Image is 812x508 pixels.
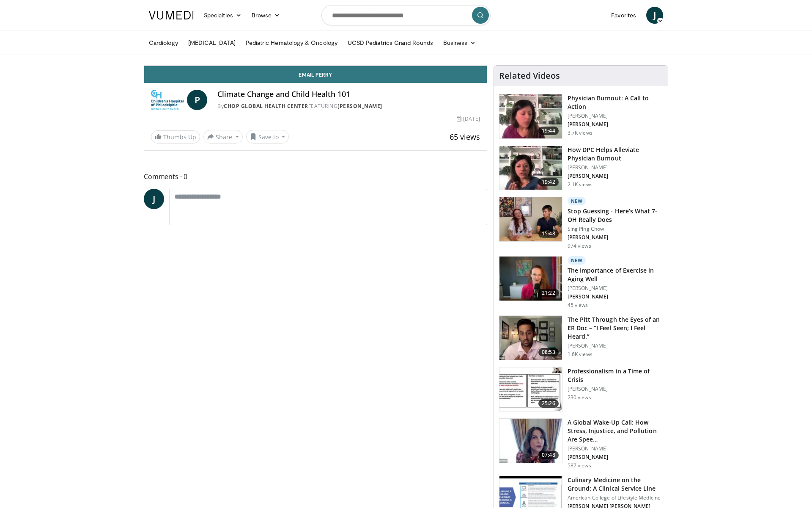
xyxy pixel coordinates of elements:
a: P [187,90,207,110]
span: 15:48 [538,229,559,238]
div: [DATE] [457,115,480,123]
h4: Climate Change and Child Health 101 [217,90,480,99]
a: J [144,189,164,209]
span: 19:42 [538,178,559,186]
a: Pediatric Hematology & Oncology [241,34,343,51]
a: Specialties [199,7,247,24]
a: J [646,7,663,24]
p: Sing Ping Chow [568,226,663,232]
p: 3.7K views [568,130,593,136]
p: [PERSON_NAME] [568,342,663,349]
a: 07:48 A Global Wake-Up Call: How Stress, Injustice, and Pollution Are Spee… [PERSON_NAME] [PERSON... [499,418,663,469]
span: 08:53 [538,348,559,356]
img: VuMedi Logo [149,11,194,19]
span: 25:26 [538,399,559,408]
img: CHOP Global Health Center [151,90,184,110]
a: UCSD Pediatrics Grand Rounds [343,34,438,51]
a: 19:42 How DPC Helps Alleviate Physician Burnout [PERSON_NAME] [PERSON_NAME] 2.1K views [499,146,663,190]
h4: Related Videos [499,71,560,81]
p: New [568,256,586,265]
h3: Stop Guessing - Here’s What 7-OH Really Does [568,207,663,224]
p: [PERSON_NAME] [568,121,663,128]
h3: A Global Wake-Up Call: How Stress, Injustice, and Pollution Are Spee… [568,418,663,444]
input: Search topics, interventions [321,5,491,25]
p: [PERSON_NAME] [568,445,663,452]
span: 21:22 [538,289,559,297]
a: 21:22 New The Importance of Exercise in Aging Well [PERSON_NAME] [PERSON_NAME] 45 views [499,256,663,309]
a: Email Perry [144,66,487,83]
p: 1.6K views [568,351,593,358]
p: 2.1K views [568,181,593,188]
img: 8c03ed1f-ed96-42cb-9200-2a88a5e9b9ab.150x105_q85_crop-smart_upscale.jpg [499,146,562,190]
h3: How DPC Helps Alleviate Physician Burnout [568,146,663,163]
img: 74f48e99-7be1-4805-91f5-c50674ee60d2.150x105_q85_crop-smart_upscale.jpg [499,197,562,241]
a: [MEDICAL_DATA] [183,34,241,51]
h3: Professionalism in a Time of Crisis [568,367,663,384]
a: CHOP Global Health Center [224,102,308,110]
a: Thumbs Up [151,130,200,144]
a: Cardiology [144,34,183,51]
span: 19:44 [538,127,559,135]
a: Favorites [606,7,641,24]
p: 230 views [568,394,591,401]
p: [PERSON_NAME] [568,113,663,119]
img: f55b0d9e-12ca-41bd-a6f6-05a6197ea844.150x105_q85_crop-smart_upscale.jpg [499,419,562,463]
h3: The Importance of Exercise in Aging Well [568,266,663,283]
p: [PERSON_NAME] [568,173,663,179]
a: 25:26 Professionalism in a Time of Crisis [PERSON_NAME] 230 views [499,367,663,412]
p: [PERSON_NAME] [568,454,663,461]
p: American College of Lifestyle Medicine [568,494,663,501]
img: ae962841-479a-4fc3-abd9-1af602e5c29c.150x105_q85_crop-smart_upscale.jpg [499,94,562,138]
a: [PERSON_NAME] [337,102,382,110]
h3: Physician Burnout: A Call to Action [568,94,663,111]
p: [PERSON_NAME] [568,293,663,300]
button: Save to [246,130,289,144]
img: 61bec8e7-4634-419f-929c-a42a8f9497b1.150x105_q85_crop-smart_upscale.jpg [499,367,562,411]
p: 45 views [568,302,588,309]
p: [PERSON_NAME] [568,386,663,392]
img: deacb99e-802d-4184-8862-86b5a16472a1.150x105_q85_crop-smart_upscale.jpg [499,316,562,360]
span: 65 views [450,132,480,142]
a: 08:53 The Pitt Through the Eyes of an ER Doc – “I Feel Seen; I Feel Heard.” [PERSON_NAME] 1.6K views [499,315,663,360]
div: By FEATURING [217,102,480,110]
a: Browse [247,7,285,24]
h3: Culinary Medicine on the Ground: A Clinical Service Line [568,476,663,493]
p: [PERSON_NAME] [568,285,663,292]
p: New [568,197,586,205]
a: 19:44 Physician Burnout: A Call to Action [PERSON_NAME] [PERSON_NAME] 3.7K views [499,94,663,139]
p: 974 views [568,243,591,249]
img: d288e91f-868e-4518-b99c-ec331a88479d.150x105_q85_crop-smart_upscale.jpg [499,257,562,301]
p: [PERSON_NAME] [568,164,663,171]
p: [PERSON_NAME] [568,234,663,241]
button: Share [203,130,243,144]
a: Business [438,34,481,51]
a: 15:48 New Stop Guessing - Here’s What 7-OH Really Does Sing Ping Chow [PERSON_NAME] 974 views [499,197,663,249]
span: Comments 0 [144,171,487,182]
p: 587 views [568,462,591,469]
span: 07:48 [538,451,559,459]
h3: The Pitt Through the Eyes of an ER Doc – “I Feel Seen; I Feel Heard.” [568,315,663,341]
